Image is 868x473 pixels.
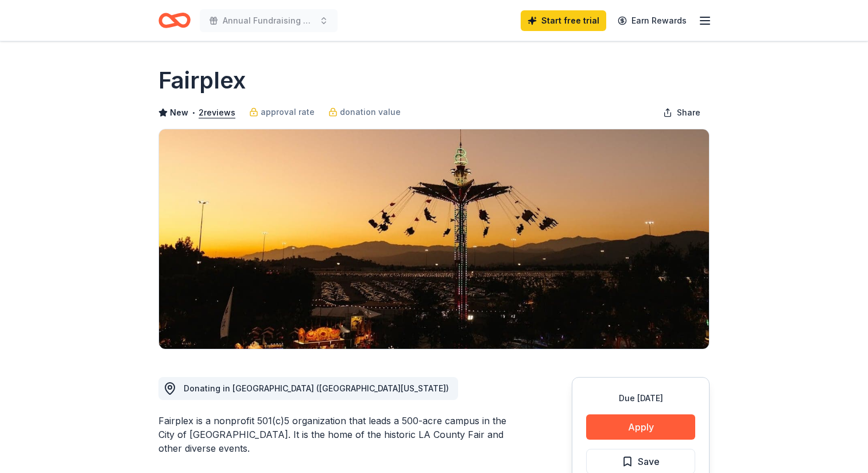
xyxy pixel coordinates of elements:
a: Home [158,7,191,34]
button: Share [654,101,710,124]
a: Start free trial [521,10,606,31]
button: 2reviews [199,106,235,120]
a: Earn Rewards [611,10,693,31]
span: approval rate [261,105,315,119]
div: Due [DATE] [586,391,695,405]
a: approval rate [249,105,315,119]
div: Fairplex is a nonprofit 501(c)5 organization that leads a 500-acre campus in the City of [GEOGRAP... [158,414,517,455]
button: Annual Fundraising Event, Silent Auction, and Raffle [200,9,338,32]
span: Save [638,454,660,469]
span: New [170,106,188,120]
button: Apply [586,414,695,440]
h1: Fairplex [158,64,246,97]
span: donation value [340,105,401,119]
span: Share [677,106,700,120]
a: donation value [328,105,401,119]
span: Donating in [GEOGRAPHIC_DATA] ([GEOGRAPHIC_DATA][US_STATE]) [184,383,449,393]
span: • [192,108,196,117]
img: Image for Fairplex [159,129,709,349]
span: Annual Fundraising Event, Silent Auction, and Raffle [223,14,315,28]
